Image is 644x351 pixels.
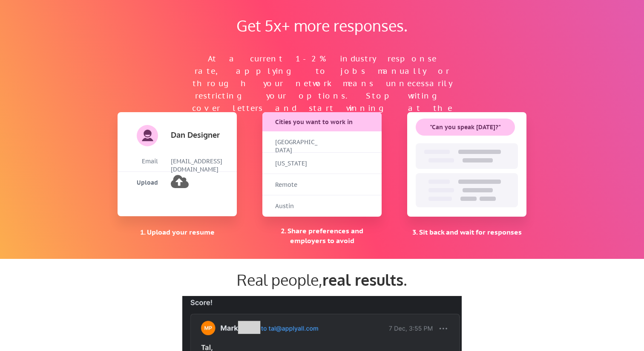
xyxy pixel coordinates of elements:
div: Cities you want to work in [275,118,370,127]
div: Email [118,157,158,166]
div: Upload [118,179,158,187]
div: "Can you speak [DATE]?" [416,123,515,132]
div: [EMAIL_ADDRESS][DOMAIN_NAME] [171,157,228,174]
div: [GEOGRAPHIC_DATA] [275,138,318,155]
div: 1. Upload your resume [118,227,237,237]
div: [US_STATE] [275,160,318,168]
div: Real people, . [118,270,526,289]
strong: real results [322,270,403,289]
div: At a current 1-2% industry response rate, applying to jobs manually or through your network means... [190,53,454,127]
div: Austin [275,202,318,211]
div: Remote [275,181,318,189]
div: Dan Designer [171,131,226,139]
div: Get 5x+ more responses. [228,16,416,35]
div: 3. Sit back and wait for responses [407,227,526,237]
div: 2. Share preferences and employers to avoid [262,226,382,245]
